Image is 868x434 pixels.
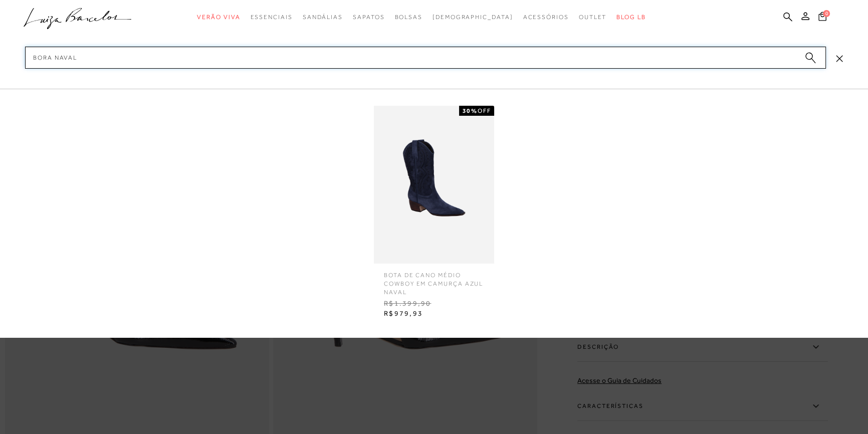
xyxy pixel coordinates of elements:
a: BLOG LB [616,8,645,27]
a: BOTA DE CANO MÉDIO COWBOY EM CAMURÇA AZUL NAVAL 30%OFF BOTA DE CANO MÉDIO COWBOY EM CAMURÇA AZUL ... [371,106,497,321]
span: OFF [478,107,491,114]
a: noSubCategoriesText [432,8,513,27]
span: BOTA DE CANO MÉDIO COWBOY EM CAMURÇA AZUL NAVAL [376,264,492,296]
span: Sapatos [353,14,384,21]
strong: 30% [462,107,478,114]
span: R$979,93 [376,306,492,321]
span: Essenciais [250,14,292,21]
span: BLOG LB [616,14,645,21]
input: Buscar. [25,47,826,69]
a: categoryNavScreenReaderText [579,8,607,27]
span: Outlet [579,14,607,21]
a: categoryNavScreenReaderText [394,8,422,27]
span: [DEMOGRAPHIC_DATA] [432,14,513,21]
button: 0 [815,11,829,25]
span: Sandálias [303,14,343,21]
a: categoryNavScreenReaderText [250,8,292,27]
span: Verão Viva [197,14,240,21]
span: R$1.399,90 [376,296,492,311]
a: categoryNavScreenReaderText [353,8,384,27]
a: categoryNavScreenReaderText [197,8,240,27]
span: 0 [823,10,830,17]
span: Acessórios [523,14,569,21]
a: categoryNavScreenReaderText [303,8,343,27]
span: Bolsas [394,14,422,21]
img: BOTA DE CANO MÉDIO COWBOY EM CAMURÇA AZUL NAVAL [374,106,494,264]
a: categoryNavScreenReaderText [523,8,569,27]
